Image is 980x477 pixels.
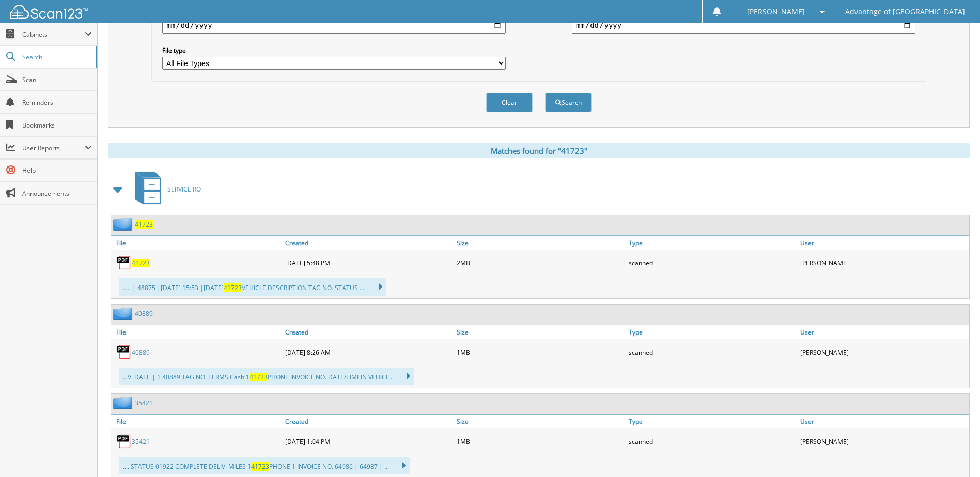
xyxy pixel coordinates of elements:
a: Size [454,415,626,428]
img: PDF.png [116,434,132,449]
button: Search [545,93,592,112]
div: scanned [626,252,798,273]
input: start [162,17,506,34]
a: 35421 [132,437,150,446]
a: 40889 [135,309,153,318]
div: [DATE] 1:04 PM [283,431,454,452]
a: User [798,325,969,339]
img: folder2.png [113,307,135,320]
span: User Reports [22,144,85,152]
a: File [111,325,283,339]
a: Created [283,415,454,428]
div: .... STATUS 01922 COMPLETE DELIV. MILES 1 PHONE 1 INVOICE NO. 64986 | 64987 | ... [119,457,410,474]
span: [PERSON_NAME] [747,9,805,15]
a: 40889 [132,348,150,357]
div: [PERSON_NAME] [798,252,969,273]
span: Advantage of [GEOGRAPHIC_DATA] [845,9,965,15]
img: folder2.png [113,396,135,409]
a: Size [454,325,626,339]
div: scanned [626,431,798,452]
a: Size [454,236,626,250]
a: 41723 [135,220,153,229]
span: Scan [22,75,92,84]
button: Clear [486,93,533,112]
span: Bookmarks [22,121,92,130]
span: 41723 [250,373,268,381]
img: folder2.png [113,218,135,231]
a: 41723 [132,259,150,267]
input: end [572,17,915,34]
div: [DATE] 8:26 AM [283,342,454,362]
iframe: Chat Widget [928,427,980,477]
span: 41723 [224,283,242,292]
span: Announcements [22,189,92,198]
div: [PERSON_NAME] [798,342,969,362]
a: File [111,415,283,428]
span: SERVICE RO [167,185,201,194]
span: Help [22,166,92,175]
a: File [111,236,283,250]
div: 2MB [454,252,626,273]
a: Created [283,325,454,339]
a: Created [283,236,454,250]
span: Cabinets [22,30,85,39]
div: ..... | 48875 |[DATE] 15:53 |[DATE] VEHICLE DESCRIPTION TAG NO. STATUS .... [119,278,386,296]
span: 41723 [251,462,269,471]
a: SERVICE RO [129,169,201,210]
label: File type [162,46,506,55]
div: Matches found for "41723" [108,143,970,158]
a: Type [626,325,798,339]
a: Type [626,236,798,250]
div: [DATE] 5:48 PM [283,252,454,273]
a: 35421 [135,399,153,407]
div: scanned [626,342,798,362]
div: 1MB [454,342,626,362]
a: User [798,236,969,250]
div: 1MB [454,431,626,452]
img: PDF.png [116,255,132,271]
span: Reminders [22,98,92,107]
div: ...V. DATE | 1 40889 TAG NO. TERMS Cash 1 PHONE INVOICE NO. DATE/TIMEIN VEHICL... [119,368,414,385]
img: scan123-logo-white.svg [10,5,88,19]
a: Type [626,415,798,428]
img: PDF.png [116,344,132,360]
a: User [798,415,969,428]
div: [PERSON_NAME] [798,431,969,452]
span: Search [22,53,90,61]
